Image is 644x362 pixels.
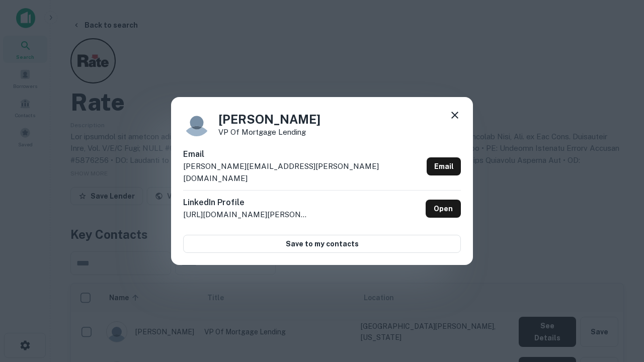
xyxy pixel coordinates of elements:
h4: [PERSON_NAME] [218,110,320,128]
p: [URL][DOMAIN_NAME][PERSON_NAME] [183,209,309,221]
h6: LinkedIn Profile [183,197,309,209]
h6: Email [183,148,423,160]
p: VP of Mortgage Lending [218,128,320,136]
button: Save to my contacts [183,235,461,253]
a: Email [427,157,461,175]
iframe: Chat Widget [594,282,644,330]
p: [PERSON_NAME][EMAIL_ADDRESS][PERSON_NAME][DOMAIN_NAME] [183,160,423,184]
a: Open [426,200,461,218]
img: 9c8pery4andzj6ohjkjp54ma2 [183,109,210,136]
